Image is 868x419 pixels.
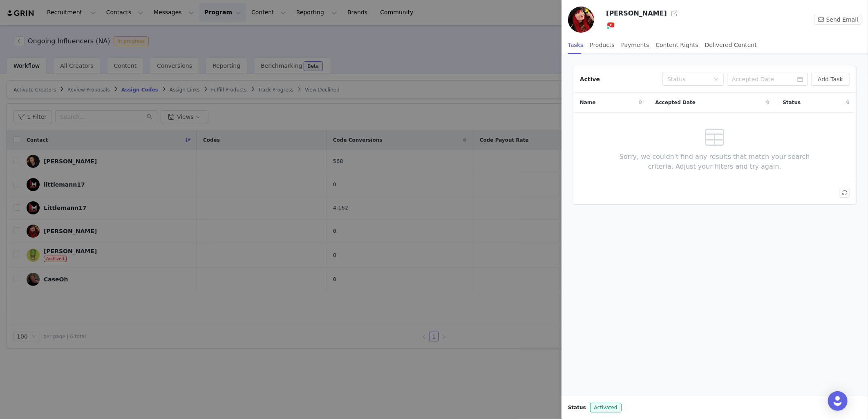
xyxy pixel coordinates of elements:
[783,99,801,106] span: Status
[590,36,615,54] div: Products
[580,75,600,84] div: Active
[621,36,649,54] div: Payments
[568,7,594,33] img: 808f8857-5ab8-477e-ba52-d12051d945c3.jpg
[811,73,850,86] button: Add Task
[607,152,823,172] span: Sorry, we couldn't find any results that match your search criteria. Adjust your filters and try ...
[814,15,861,25] button: Send Email
[797,76,803,82] i: icon: calendar
[606,9,667,18] h3: [PERSON_NAME]
[667,75,710,83] div: Status
[655,99,696,106] span: Accepted Date
[590,403,622,412] span: Activated
[828,391,848,411] div: Open Intercom Messenger
[656,36,698,54] div: Content Rights
[568,36,584,54] div: Tasks
[714,77,719,82] i: icon: down
[580,99,596,106] span: Name
[568,404,586,411] span: Status
[727,73,808,86] input: Accepted Date
[573,66,857,205] article: Active
[705,36,757,54] div: Delivered Content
